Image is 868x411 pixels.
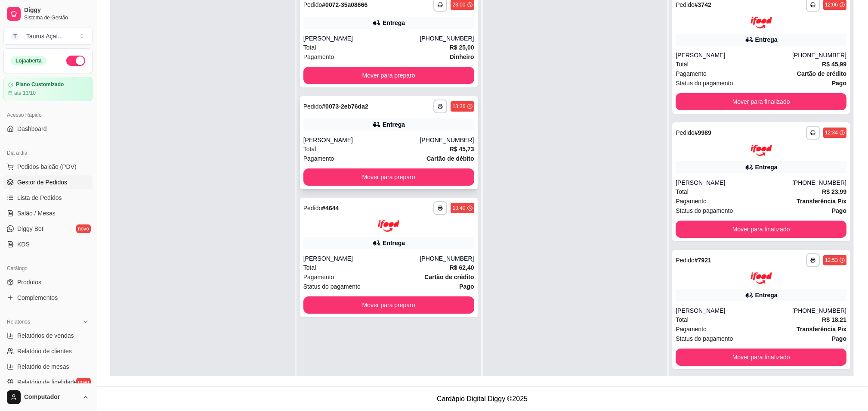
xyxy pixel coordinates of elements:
[676,206,733,215] span: Status do pagamento
[751,272,772,284] img: ifood
[452,103,465,110] div: 13:36
[303,168,474,186] button: Mover para preparo
[676,324,707,334] span: Pagamento
[7,318,30,325] span: Relatórios
[822,61,846,68] strong: R$ 45,99
[26,32,63,40] div: Taurus Açaí ...
[3,275,93,289] a: Produtos
[3,146,93,160] div: Dia a dia
[16,81,64,88] article: Plano Customizado
[303,1,322,8] span: Pedido
[792,51,846,59] div: [PHONE_NUMBER]
[695,1,711,8] strong: # 3742
[424,274,474,280] strong: Cartão de crédito
[676,187,689,196] span: Total
[792,178,846,187] div: [PHONE_NUMBER]
[450,44,474,51] strong: R$ 25,00
[17,378,77,386] span: Relatório de fidelidade
[303,263,316,272] span: Total
[383,120,405,129] div: Entrega
[303,296,474,314] button: Mover para preparo
[303,103,322,110] span: Pedido
[676,349,846,366] button: Mover para finalizado
[751,145,772,156] img: ifood
[755,163,778,171] div: Entrega
[3,108,93,122] div: Acesso Rápido
[450,53,474,60] strong: Dinheiro
[676,334,733,343] span: Status do pagamento
[3,191,93,205] a: Lista de Pedidos
[303,67,474,84] button: Mover para preparo
[17,331,74,340] span: Relatórios de vendas
[303,282,361,291] span: Status do pagamento
[303,34,420,43] div: [PERSON_NAME]
[676,59,689,69] span: Total
[825,1,838,8] div: 12:06
[755,35,778,44] div: Entrega
[676,257,695,264] span: Pedido
[17,240,30,249] span: KDS
[96,386,868,411] footer: Cardápio Digital Diggy © 2025
[450,146,474,153] strong: R$ 45,73
[3,28,93,45] button: Select a team
[303,144,316,154] span: Total
[383,19,405,27] div: Entrega
[452,1,465,8] div: 23:00
[459,283,474,290] strong: Pago
[676,178,792,187] div: [PERSON_NAME]
[3,175,93,189] a: Gestor de Pedidos
[676,221,846,238] button: Mover para finalizado
[695,257,711,264] strong: # 7921
[822,316,846,323] strong: R$ 18,21
[695,129,711,136] strong: # 9989
[3,77,93,101] a: Plano Customizadoaté 13/10
[832,335,846,342] strong: Pago
[17,224,43,233] span: Diggy Bot
[14,90,36,97] article: até 13/10
[676,93,846,110] button: Mover para finalizado
[797,70,846,77] strong: Cartão de crédito
[11,56,46,65] div: Loja aberta
[420,136,474,144] div: [PHONE_NUMBER]
[17,278,41,286] span: Produtos
[24,14,89,21] span: Sistema de Gestão
[303,154,334,163] span: Pagamento
[792,306,846,315] div: [PHONE_NUMBER]
[17,162,77,171] span: Pedidos balcão (PDV)
[24,6,89,14] span: Diggy
[3,206,93,220] a: Salão / Mesas
[24,393,79,401] span: Computador
[3,222,93,236] a: Diggy Botnovo
[3,237,93,251] a: KDS
[3,160,93,174] button: Pedidos balcão (PDV)
[825,257,838,264] div: 12:53
[17,347,72,355] span: Relatório de clientes
[751,17,772,28] img: ifood
[3,344,93,358] a: Relatório de clientes
[303,43,316,52] span: Total
[420,34,474,43] div: [PHONE_NUMBER]
[825,129,838,136] div: 12:34
[378,220,399,232] img: ifood
[303,254,420,263] div: [PERSON_NAME]
[832,207,846,214] strong: Pago
[17,193,62,202] span: Lista de Pedidos
[17,293,58,302] span: Complementos
[832,80,846,87] strong: Pago
[676,78,733,88] span: Status do pagamento
[452,205,465,212] div: 13:40
[3,375,93,389] a: Relatório de fidelidadenovo
[676,306,792,315] div: [PERSON_NAME]
[676,196,707,206] span: Pagamento
[3,360,93,374] a: Relatório de mesas
[676,51,792,59] div: [PERSON_NAME]
[303,272,334,282] span: Pagamento
[3,262,93,275] div: Catálogo
[797,198,846,205] strong: Transferência Pix
[676,315,689,324] span: Total
[17,209,56,218] span: Salão / Mesas
[676,69,707,78] span: Pagamento
[303,205,322,212] span: Pedido
[3,387,93,408] button: Computador
[66,56,85,66] button: Alterar Status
